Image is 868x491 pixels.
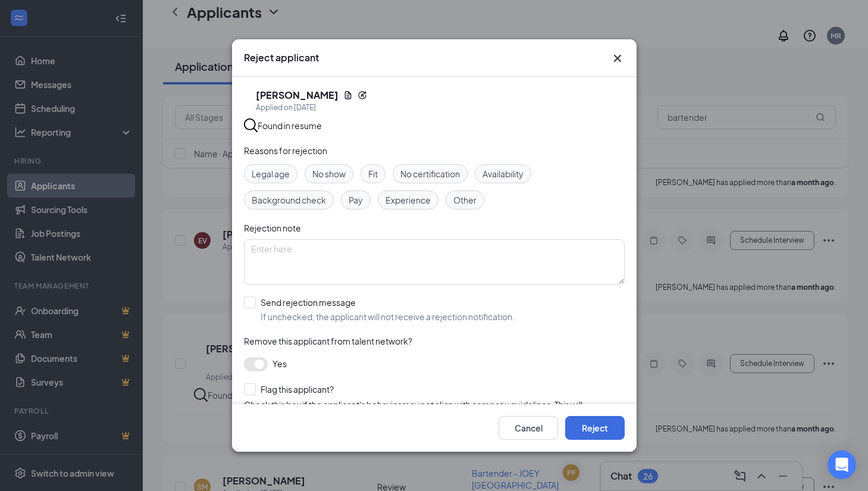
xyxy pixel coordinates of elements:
[244,145,327,156] span: Reasons for rejection
[610,51,625,65] svg: Cross
[244,399,582,423] span: Check this box if the applicant's behavior may not align with company guidelines. This will autom...
[499,416,558,440] button: Cancel
[244,118,258,132] img: search.bf7aa3482b7795d4f01b.svg
[258,119,322,132] div: Found in resume
[256,102,367,114] div: Applied on [DATE]
[400,167,460,180] span: No certification
[828,451,856,479] div: Open Intercom Messenger
[349,193,363,207] span: Pay
[610,51,625,65] button: Close
[312,167,346,180] span: No show
[256,89,339,102] h5: [PERSON_NAME]
[244,336,412,346] span: Remove this applicant from talent network?
[252,193,326,207] span: Background check
[453,193,477,207] span: Other
[244,51,319,64] h3: Reject applicant
[368,167,378,180] span: Fit
[358,90,367,100] svg: Reapply
[386,193,431,207] span: Experience
[244,223,301,233] span: Rejection note
[565,416,625,440] button: Reject
[272,357,287,370] span: Yes
[343,90,353,100] svg: Document
[252,167,290,180] span: Legal age
[482,167,524,180] span: Availability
